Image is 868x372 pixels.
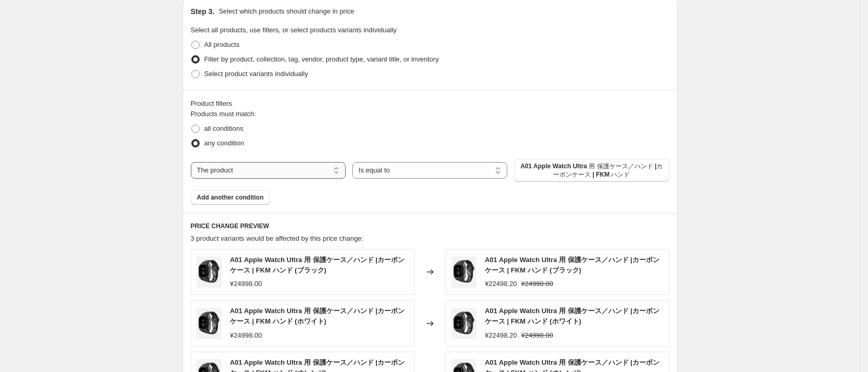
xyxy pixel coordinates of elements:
[451,308,476,339] img: A01-C-BK_1_80x.webp
[451,256,476,288] img: A01-C-BK_1_80x.webp
[230,279,262,289] div: ¥24998.00
[485,307,659,325] span: A01 Apple Watch Ultra 用 保護ケース／ハンド |カーボンケース | FKM ハンド (ホワイト)
[191,110,256,118] span: Products must match:
[521,279,553,289] strike: ¥24998.00
[204,70,308,78] span: Select product variants individually
[485,330,517,341] div: ¥22498.20
[230,256,405,274] span: A01 Apple Watch Ultra 用 保護ケース／ハンド |カーボンケース | FKM ハンド (ブラック)
[230,330,262,341] div: ¥24998.00
[191,190,270,205] button: Add another condition
[218,6,354,17] p: Select which products should change in price
[191,98,669,109] div: Product filters
[520,162,663,179] span: A01 Apple Watch Ultra 用 保護ケース／ハンド |カーボンケース | FKM ハンド
[230,307,405,325] span: A01 Apple Watch Ultra 用 保護ケース／ハンド |カーボンケース | FKM ハンド (ホワイト)
[204,139,244,147] span: any condition
[191,6,215,17] h2: Step 3.
[191,222,669,230] h6: PRICE CHANGE PREVIEW
[197,308,222,339] img: A01-C-BK_1_80x.webp
[204,125,243,132] span: all conditions
[485,256,659,274] span: A01 Apple Watch Ultra 用 保護ケース／ハンド |カーボンケース | FKM ハンド (ブラック)
[521,330,553,341] strike: ¥24998.00
[191,26,397,34] span: Select all products, use filters, or select products variants individually
[204,55,439,63] span: Filter by product, collection, tag, vendor, product type, variant title, or inventory
[197,256,222,288] img: A01-C-BK_1_80x.webp
[191,234,363,242] span: 3 product variants would be affected by this price change:
[197,193,264,202] span: Add another condition
[485,279,517,289] div: ¥22498.20
[514,159,669,182] button: A01 Apple Watch Ultra 用 保護ケース／ハンド |カーボンケース | FKM ハンド
[204,41,240,48] span: All products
